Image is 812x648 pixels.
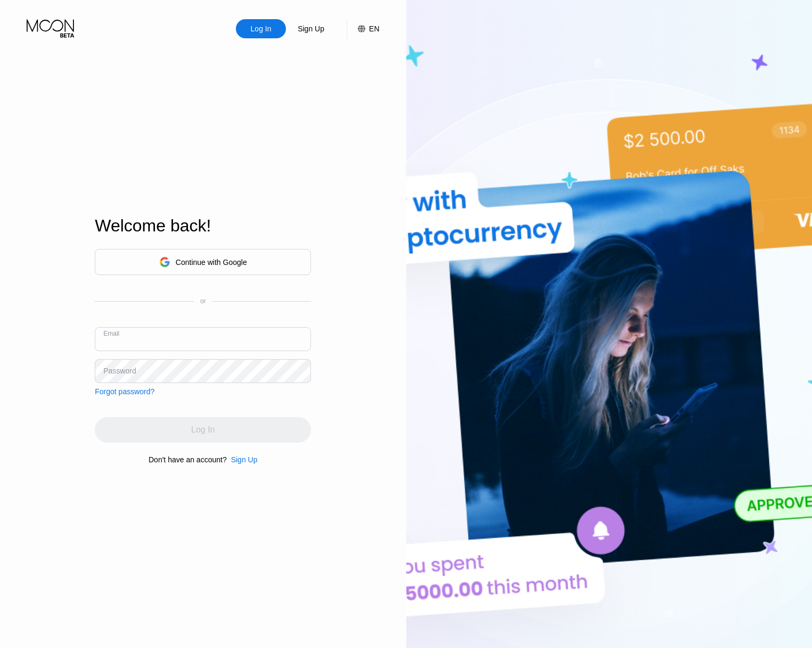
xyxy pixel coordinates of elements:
div: Log In [250,23,273,34]
div: Password [103,367,136,375]
div: Email [103,330,119,337]
div: Sign Up [286,19,336,38]
div: EN [347,19,379,38]
div: Forgot password? [95,387,154,396]
div: Log In [236,19,286,38]
div: Sign Up [297,23,325,34]
div: Don't have an account? [149,455,227,464]
div: Sign Up [231,455,258,464]
div: or [200,297,206,305]
div: Continue with Google [176,258,247,267]
div: EN [369,24,379,33]
div: Continue with Google [95,249,311,275]
div: Sign Up [227,455,258,464]
div: Welcome back! [95,216,311,236]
